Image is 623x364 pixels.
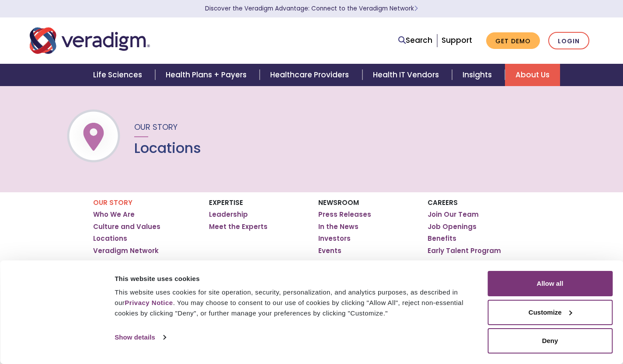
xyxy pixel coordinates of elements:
[428,210,479,219] a: Join Our Team
[452,64,505,86] a: Insights
[93,234,127,243] a: Locations
[414,4,418,13] span: Learn More
[428,246,501,255] a: Early Talent Program
[428,234,456,243] a: Benefits
[115,274,477,284] div: This website uses cookies
[155,64,260,86] a: Health Plans + Payers
[30,26,150,55] img: Veradigm logo
[362,64,452,86] a: Health IT Vendors
[83,64,155,86] a: Life Sciences
[505,64,560,86] a: About Us
[115,331,165,344] a: Show details
[93,246,159,255] a: Veradigm Network
[487,300,613,325] button: Customize
[318,210,371,219] a: Press Releases
[318,246,341,255] a: Events
[93,210,135,219] a: Who We Are
[548,32,589,50] a: Login
[318,222,358,231] a: In the News
[487,271,613,296] button: Allow all
[115,287,477,319] div: This website uses cookies for site operation, security, personalization, and analytics purposes, ...
[205,4,418,13] a: Discover the Veradigm Advantage: Connect to the Veradigm NetworkLearn More
[134,121,178,132] span: Our Story
[93,222,160,231] a: Culture and Values
[398,35,432,46] a: Search
[318,234,351,243] a: Investors
[209,222,268,231] a: Meet the Experts
[442,35,472,45] a: Support
[260,64,362,86] a: Healthcare Providers
[487,328,613,354] button: Deny
[428,222,477,231] a: Job Openings
[209,210,248,219] a: Leadership
[486,32,540,49] a: Get Demo
[125,299,173,306] a: Privacy Notice
[134,140,201,156] h1: Locations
